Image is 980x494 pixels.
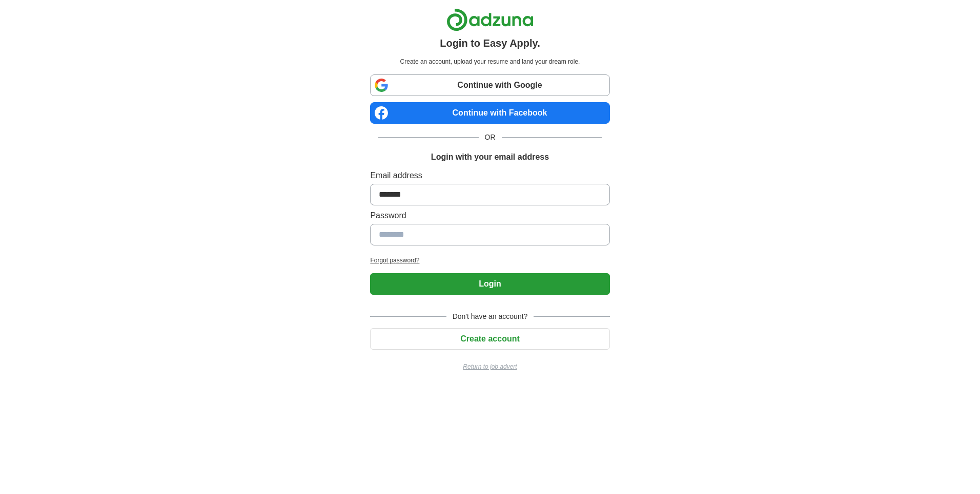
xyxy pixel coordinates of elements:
[370,210,609,222] label: Password
[370,328,609,350] button: Create account
[370,102,609,124] a: Continue with Facebook
[370,273,609,295] button: Login
[370,256,609,265] a: Forgot password?
[370,362,609,371] a: Return to job advert
[370,334,609,343] a: Create account
[446,311,534,322] span: Don't have an account?
[479,132,502,143] span: OR
[370,169,609,182] label: Email address
[440,35,540,51] h1: Login to Easy Apply.
[446,8,534,31] img: Adzuna logo
[372,57,607,66] p: Create an account, upload your resume and land your dream role.
[370,74,609,96] a: Continue with Google
[431,151,549,163] h1: Login with your email address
